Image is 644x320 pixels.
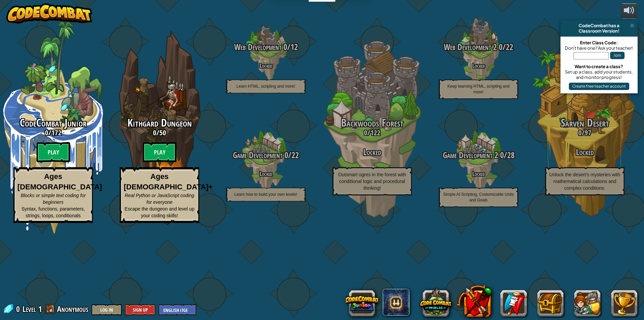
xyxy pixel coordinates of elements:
[497,41,502,53] span: 0
[282,149,288,161] span: 0
[159,128,166,138] span: 50
[236,84,295,89] span: Learn HTML, scripting and more!
[563,23,635,28] div: CodeCombat has a
[106,129,213,137] h3: /
[125,304,155,315] button: Sign Up
[125,193,194,205] span: Real Python or JavaScript coding for everyone
[124,172,213,191] strong: Ages [DEMOGRAPHIC_DATA]+
[569,83,629,90] button: Create free teacher account
[127,116,192,130] span: Kithgard Dungeon
[213,151,319,160] h3: /
[143,142,176,162] btn: Play
[338,172,406,191] span: Outsmart ogres in the forest with conditional logic and procedural thinking!
[213,43,319,52] h3: /
[364,128,367,138] span: 0
[532,129,638,137] h3: /
[21,206,85,218] span: Syntax, functions, parameters, strings, loops, conditionals
[92,304,122,315] button: Log In
[621,3,638,19] button: Adjust volume
[281,41,287,53] span: 0
[564,69,634,80] div: Set up a class, add your students, and monitor progress!
[425,151,532,160] h3: /
[153,128,156,138] span: 0
[506,41,513,53] span: 22
[370,128,380,138] span: 122
[549,172,620,191] span: Unlock the desert’s mysteries with mathematical calculations and complex conditions.
[610,52,625,59] button: Join
[291,149,299,161] span: 22
[16,304,22,314] span: 0
[498,149,504,161] span: 0
[234,192,297,197] span: Learn how to build your own levels!
[564,40,634,45] div: Enter Class Code:
[425,62,532,69] h4: Locked
[22,304,36,315] span: Level
[17,172,102,191] strong: Ages [DEMOGRAPHIC_DATA]
[213,62,319,69] h4: Locked
[443,149,498,161] span: Game Development 2
[563,28,635,34] div: Classroom Version!
[319,129,425,137] h3: /
[341,116,404,130] span: Backwoods Forest
[125,206,195,218] span: Escape the dungeon and level up your coding skills!
[234,41,281,53] span: Web Development
[38,304,42,314] span: 1
[319,148,425,157] h3: Locked
[45,128,48,138] span: 0
[213,171,319,177] h4: Locked
[564,45,634,51] div: Don't have one? Ask your teacher!
[290,41,298,53] span: 12
[106,21,213,234] div: Complete previous world to unlock
[233,149,282,161] span: Game Development
[507,149,515,161] span: 28
[21,193,86,205] span: Blocks or simple text coding for beginners
[425,43,532,52] h3: /
[51,128,61,138] span: 172
[564,64,634,69] div: Want to create a class?
[425,171,532,177] h4: Locked
[443,192,514,202] span: Simple AI Scripting, Customizable Units and Goals
[444,41,497,53] span: Web Development 2
[561,116,609,130] span: Sarven Desert
[57,304,88,314] span: Anonymous
[447,84,509,94] span: Keep learning HTML, scripting and more!
[578,128,582,138] span: 0
[20,116,87,130] span: CodeCombat Junior
[6,3,92,24] img: CodeCombat - Learn how to code by playing a game
[532,148,638,157] h3: Locked
[585,128,591,138] span: 97
[37,142,70,162] btn: Play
